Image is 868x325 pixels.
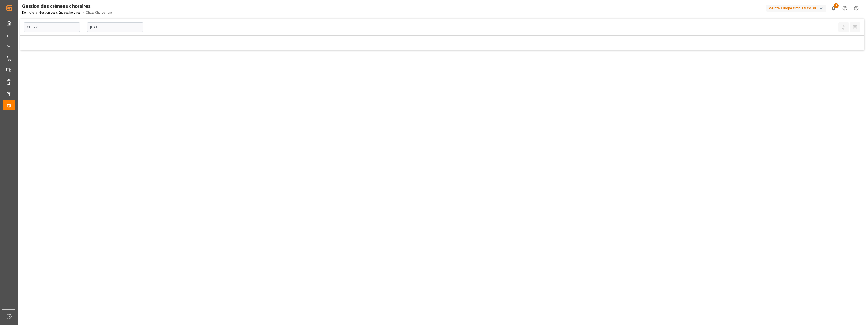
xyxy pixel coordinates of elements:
font: Melitta Europa GmbH & Co. KG [768,6,818,11]
a: Gestion des créneaux horaires [39,11,80,14]
input: Type à rechercher/sélectionner [24,22,80,32]
button: Afficher 3 nouvelles notifications [828,3,839,14]
input: JJ-MM-AAAA [87,22,143,32]
span: 3 [834,3,839,8]
a: Domicile [22,11,34,14]
div: Gestion des créneaux horaires [22,2,112,10]
button: Centre d’aide [839,3,851,14]
button: Melitta Europa GmbH & Co. KG [766,3,828,13]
